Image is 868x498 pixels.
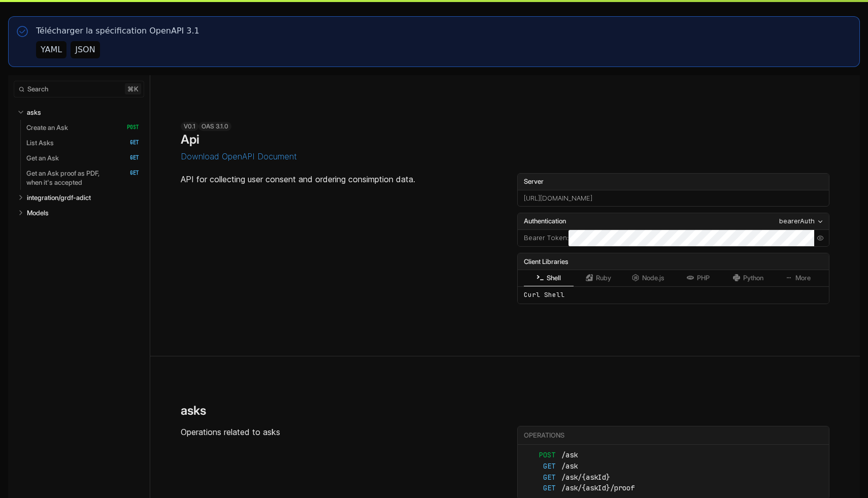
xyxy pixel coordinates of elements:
span: GET [524,461,555,472]
span: Python [743,274,763,282]
a: asks [27,105,140,120]
button: YAML [36,41,66,58]
p: asks [27,108,41,117]
p: List Asks [26,138,54,147]
div: bearerAuth [779,216,815,226]
p: Models [27,208,49,217]
a: GET/ask/{askId} [524,472,823,483]
span: /ask [561,450,593,461]
a: integration/grdf-adict [27,190,140,205]
label: Server [518,174,829,190]
span: GET [119,139,139,146]
p: Create an Ask [26,123,68,132]
span: GET [524,472,555,483]
button: JSON [71,41,99,58]
a: Get an Ask proof as PDF, when it's accepted GET [26,165,139,190]
p: integration/grdf-adict [27,193,91,202]
p: Télécharger la spécification OpenAPI 3.1 [36,25,199,37]
p: Get an Ask proof as PDF, when it's accepted [26,169,116,187]
h2: asks [181,403,206,418]
div: [URL][DOMAIN_NAME] [518,190,829,207]
a: POST/ask [524,450,823,461]
button: Download OpenAPI Document [181,152,297,161]
span: GET [524,483,555,494]
span: Node.js [642,274,664,282]
span: POST [119,124,139,131]
span: /ask/{askId} [561,472,610,483]
span: GET [119,154,139,161]
div: OAS 3.1.0 [198,122,231,131]
span: PHP [697,274,710,282]
div: Operations [524,431,827,440]
span: GET [119,170,139,177]
div: : [518,230,569,246]
a: Models [27,205,140,220]
h1: Api [181,132,199,147]
span: Shell [547,274,561,282]
span: POST [524,450,555,461]
a: Create an Ask POST [26,120,139,135]
span: Ruby [596,274,611,282]
div: YAML [41,44,62,56]
button: bearerAuth [776,216,827,227]
p: API for collecting user consent and ordering consimption data. [181,173,493,185]
p: Get an Ask [26,153,59,162]
a: Get an Ask GET [26,150,139,165]
a: GET/ask/{askId}/proof [524,483,823,494]
label: Bearer Token [524,233,567,243]
p: Operations related to asks [181,426,493,438]
span: Authentication [524,216,566,226]
div: JSON [75,44,95,56]
a: List Asks GET [26,135,139,150]
div: v0.1 [181,122,198,131]
span: /ask/{askId}/proof [561,483,635,494]
span: Search [27,85,48,93]
div: Curl Shell [518,286,829,304]
kbd: ⌘ k [125,83,141,94]
span: /ask [561,461,593,472]
div: Client Libraries [518,253,829,270]
a: GET/ask [524,461,823,472]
